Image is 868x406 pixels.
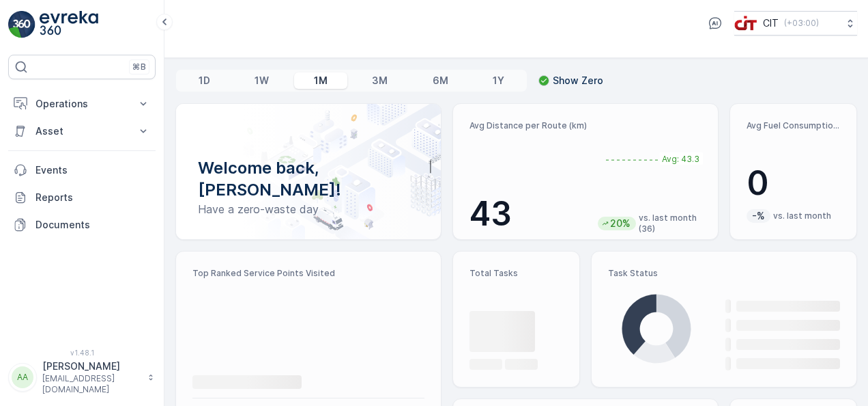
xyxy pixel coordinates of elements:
[773,211,831,221] p: vs. last month
[763,16,779,30] p: CIT
[751,209,766,223] p: -%
[35,97,128,111] p: Operations
[553,74,603,87] p: Show Zero
[198,201,419,217] p: Have a zero-waste day
[35,124,128,138] p: Asset
[132,62,146,72] p: ⌘B
[493,74,504,87] p: 1Y
[608,268,840,279] p: Task Status
[198,157,419,201] p: Welcome back, [PERSON_NAME]!
[8,11,35,38] img: logo
[8,157,156,184] a: Events
[42,373,141,395] p: [EMAIL_ADDRESS][DOMAIN_NAME]
[35,191,150,204] p: Reports
[199,74,210,87] p: 1D
[734,11,857,36] button: CIT(+03:00)
[12,366,33,388] div: AA
[609,217,632,230] p: 20%
[747,163,840,204] p: 0
[747,120,840,131] p: Avg Fuel Consumption per Route (lt)
[469,120,587,131] p: Avg Distance per Route (km)
[314,74,328,87] p: 1M
[255,74,269,87] p: 1W
[433,74,448,87] p: 6M
[639,213,706,234] p: vs. last month (36)
[192,268,424,279] p: Top Ranked Service Points Visited
[8,118,156,145] button: Asset
[734,16,757,31] img: cit-logo_pOk6rL0.png
[372,74,388,87] p: 3M
[784,18,819,29] p: ( +03:00 )
[42,360,141,373] p: [PERSON_NAME]
[8,360,156,395] button: AA[PERSON_NAME][EMAIL_ADDRESS][DOMAIN_NAME]
[469,268,563,279] p: Total Tasks
[469,193,587,234] p: 43
[8,211,156,239] a: Documents
[40,11,98,38] img: logo_light-DOdMpM7g.png
[8,184,156,211] a: Reports
[35,218,150,232] p: Documents
[8,90,156,118] button: Operations
[35,163,150,177] p: Events
[8,349,156,357] span: v 1.48.1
